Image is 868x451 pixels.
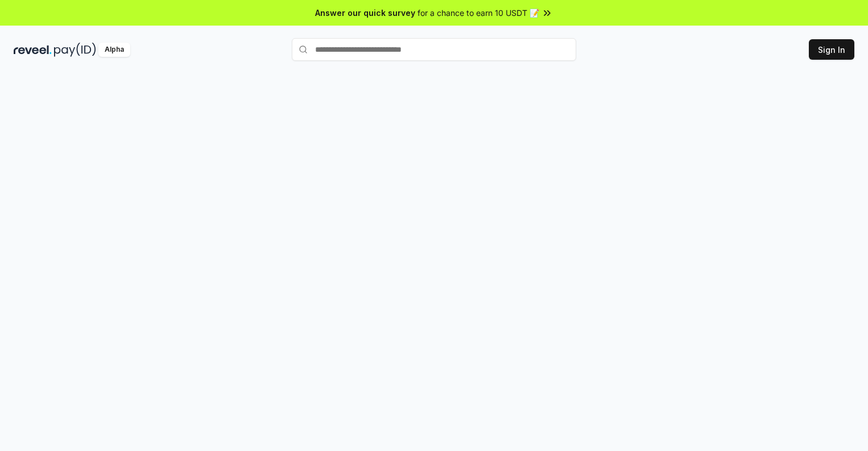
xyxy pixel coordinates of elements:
[98,43,130,57] div: Alpha
[54,43,96,57] img: pay_id
[315,7,415,19] span: Answer our quick survey
[809,39,854,60] button: Sign In
[14,43,52,57] img: reveel_dark
[418,7,539,19] span: for a chance to earn 10 USDT 📝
